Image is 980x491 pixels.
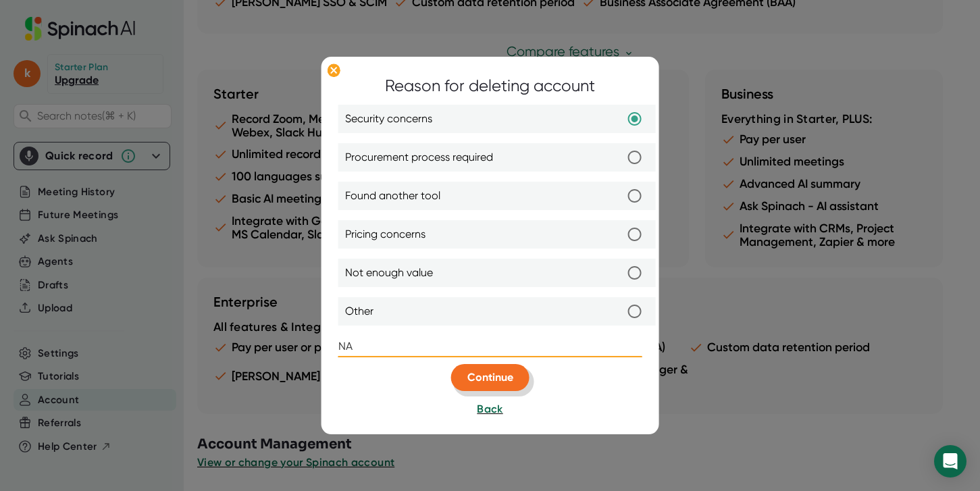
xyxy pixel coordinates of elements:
span: Found another tool [345,188,440,204]
span: Pricing concerns [345,226,425,242]
span: Back [477,403,502,415]
div: Reason for deleting account [385,74,595,98]
div: Open Intercom Messenger [934,445,966,477]
input: Provide additional detail [338,336,642,357]
span: Continue [467,371,513,384]
span: Other [345,303,373,319]
span: Procurement process required [345,149,493,165]
span: Not enough value [345,265,433,281]
span: Security concerns [345,111,432,127]
button: Back [477,401,502,417]
button: Continue [451,364,530,391]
